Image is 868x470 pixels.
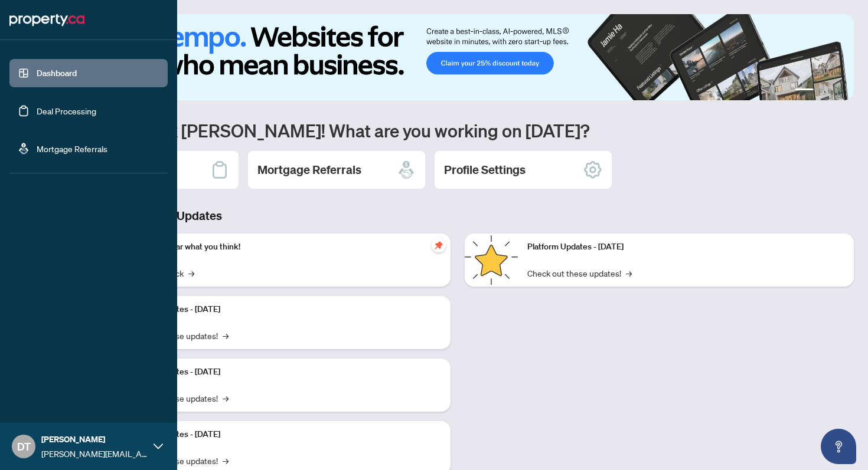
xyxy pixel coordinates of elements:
[61,14,854,100] img: Slide 0
[37,68,77,78] a: Dashboard
[795,88,814,93] button: 1
[837,88,842,93] button: 4
[257,162,361,178] h2: Mortgage Referrals
[61,119,854,142] h1: Welcome back [PERSON_NAME]! What are you working on [DATE]?
[124,366,441,379] p: Platform Updates - [DATE]
[124,241,441,254] p: We want to hear what you think!
[465,234,518,287] img: Platform Updates - June 23, 2025
[61,208,854,224] h3: Brokerage & Industry Updates
[821,429,856,464] button: Open asap
[188,267,194,280] span: →
[223,329,229,342] span: →
[37,106,96,116] a: Deal Processing
[37,143,107,154] a: Mortgage Referrals
[444,162,526,178] h2: Profile Settings
[17,438,31,455] span: DT
[818,88,823,93] button: 2
[626,267,632,280] span: →
[124,428,441,441] p: Platform Updates - [DATE]
[41,433,148,446] span: [PERSON_NAME]
[828,88,833,93] button: 3
[124,303,441,316] p: Platform Updates - [DATE]
[223,392,229,405] span: →
[223,454,229,467] span: →
[527,267,632,280] a: Check out these updates!→
[527,241,844,254] p: Platform Updates - [DATE]
[41,447,148,460] span: [PERSON_NAME][EMAIL_ADDRESS][DOMAIN_NAME]
[432,238,446,252] span: pushpin
[9,11,84,29] img: logo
